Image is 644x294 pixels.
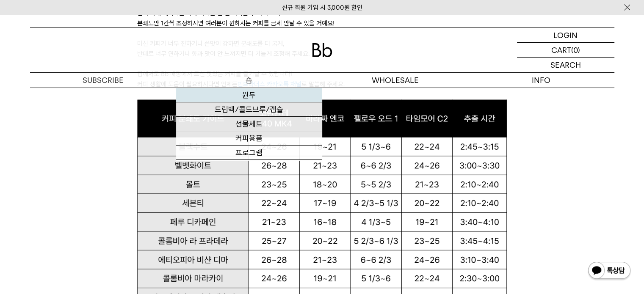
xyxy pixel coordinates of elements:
[517,28,614,43] a: LOGIN
[176,102,322,117] a: 드립백/콜드브루/캡슐
[30,73,176,88] a: SUBSCRIBE
[517,43,614,58] a: CART (0)
[176,73,322,88] a: 숍
[587,261,631,281] img: 카카오톡 채널 1:1 채팅 버튼
[571,43,580,57] p: (0)
[176,131,322,146] a: 커피용품
[468,73,614,88] p: INFO
[176,146,322,160] a: 프로그램
[550,58,581,72] p: SEARCH
[176,117,322,131] a: 선물세트
[322,73,468,88] p: WHOLESALE
[282,4,362,11] a: 신규 회원 가입 시 3,000원 할인
[553,28,578,42] p: LOGIN
[312,43,332,57] img: 로고
[176,88,322,102] a: 원두
[551,43,571,57] p: CART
